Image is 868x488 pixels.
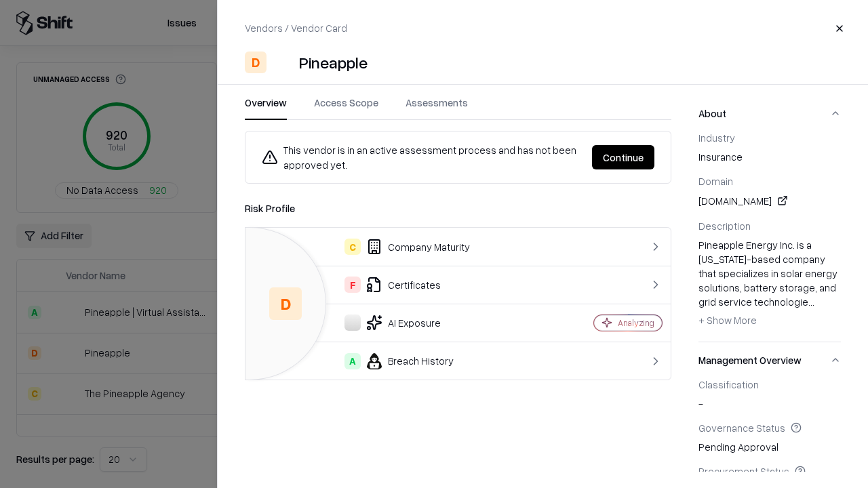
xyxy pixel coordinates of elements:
[592,145,654,169] button: Continue
[698,314,757,326] span: + Show More
[698,309,757,331] button: + Show More
[344,239,361,255] div: C
[256,239,547,255] div: Company Maturity
[698,378,841,390] div: Classification
[698,238,841,331] div: Pineapple Energy Inc. is a [US_STATE]-based company that specializes in solar energy solutions, b...
[698,192,841,209] div: [DOMAIN_NAME]
[698,220,841,232] div: Description
[698,422,841,434] div: Governance Status
[406,96,468,120] button: Assessments
[272,52,294,73] img: Pineapple
[256,277,547,293] div: Certificates
[245,200,671,216] div: Risk Profile
[344,353,361,369] div: A
[245,96,287,120] button: Overview
[698,131,841,144] div: Industry
[256,353,547,369] div: Breach History
[262,142,581,172] div: This vendor is in an active assessment process and has not been approved yet.
[698,465,841,477] div: Procurement Status
[245,52,267,73] div: D
[698,342,841,378] button: Management Overview
[698,378,841,411] div: -
[698,96,841,131] button: About
[245,21,347,35] p: Vendors / Vendor Card
[299,52,368,73] div: Pineapple
[618,317,654,329] div: Analyzing
[344,277,361,293] div: F
[269,287,302,320] div: D
[698,150,841,164] span: insurance
[698,175,841,187] div: Domain
[698,131,841,342] div: About
[256,314,547,331] div: AI Exposure
[808,296,814,308] span: ...
[698,422,841,454] div: Pending Approval
[314,96,378,120] button: Access Scope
